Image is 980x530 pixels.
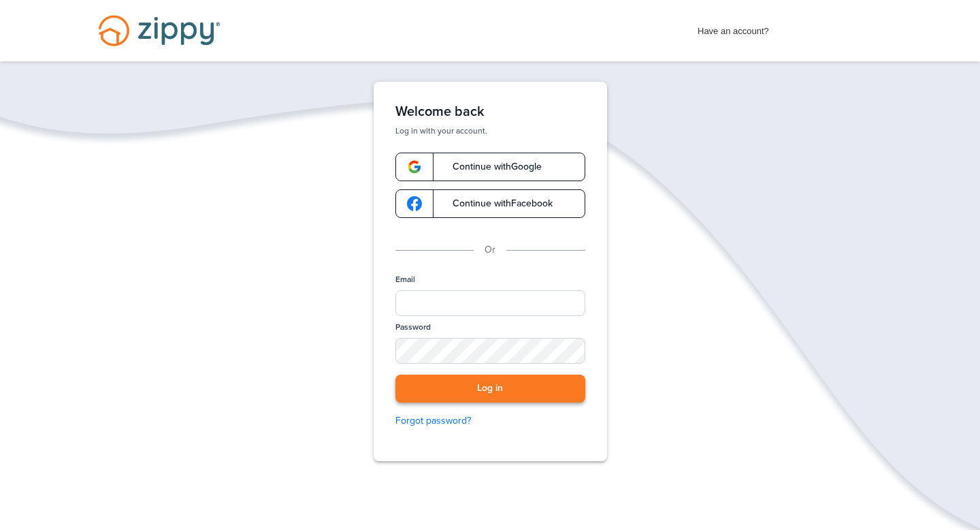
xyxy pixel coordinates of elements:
img: google-logo [407,159,422,174]
span: Continue with Google [439,162,542,172]
label: Email [395,274,415,285]
h1: Welcome back [395,104,585,120]
label: Password [395,322,431,333]
span: Have an account? [698,17,769,39]
a: google-logoContinue withFacebook [395,189,585,218]
span: Continue with Facebook [439,199,553,208]
p: Or [485,243,495,258]
img: google-logo [407,196,422,211]
p: Log in with your account. [395,125,585,136]
a: Forgot password? [395,414,585,428]
input: Email [395,290,585,316]
button: Log in [395,375,585,403]
input: Password [395,338,585,364]
a: google-logoContinue withGoogle [395,153,585,181]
